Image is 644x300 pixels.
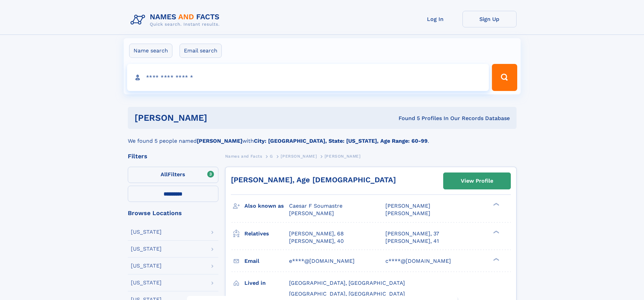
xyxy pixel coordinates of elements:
[131,246,162,252] div: [US_STATE]
[131,229,162,235] div: [US_STATE]
[281,154,317,159] span: [PERSON_NAME]
[197,138,242,144] b: [PERSON_NAME]
[231,176,396,184] a: [PERSON_NAME], Age [DEMOGRAPHIC_DATA]
[128,153,218,159] div: Filters
[131,280,162,285] div: [US_STATE]
[492,230,500,234] div: ❯
[270,154,273,159] span: G
[492,257,500,261] div: ❯
[289,230,344,237] a: [PERSON_NAME], 68
[289,280,405,286] span: [GEOGRAPHIC_DATA], [GEOGRAPHIC_DATA]
[131,263,162,269] div: [US_STATE]
[225,152,262,160] a: Names and Facts
[129,44,172,58] label: Name search
[408,11,462,27] a: Log In
[492,202,500,207] div: ❯
[303,115,510,122] div: Found 5 Profiles In Our Records Database
[270,152,273,160] a: G
[244,200,289,212] h3: Also known as
[128,210,218,216] div: Browse Locations
[180,44,222,58] label: Email search
[385,237,439,245] a: [PERSON_NAME], 41
[325,154,361,159] span: [PERSON_NAME]
[444,173,510,189] a: View Profile
[281,152,317,160] a: [PERSON_NAME]
[461,173,493,189] div: View Profile
[289,210,334,216] span: [PERSON_NAME]
[385,210,430,216] span: [PERSON_NAME]
[254,138,428,144] b: City: [GEOGRAPHIC_DATA], State: [US_STATE], Age Range: 60-99
[128,167,218,183] label: Filters
[127,64,489,91] input: search input
[135,114,303,122] h1: [PERSON_NAME]
[385,203,430,209] span: [PERSON_NAME]
[128,129,517,145] div: We found 5 people named with .
[128,11,225,29] img: Logo Names and Facts
[244,255,289,267] h3: Email
[462,11,517,27] a: Sign Up
[289,237,344,245] a: [PERSON_NAME], 40
[289,291,405,297] span: [GEOGRAPHIC_DATA], [GEOGRAPHIC_DATA]
[161,171,168,178] span: All
[244,228,289,239] h3: Relatives
[492,64,517,91] button: Search Button
[244,277,289,289] h3: Lived in
[385,230,439,237] a: [PERSON_NAME], 37
[289,203,342,209] span: Caesar F Soumastre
